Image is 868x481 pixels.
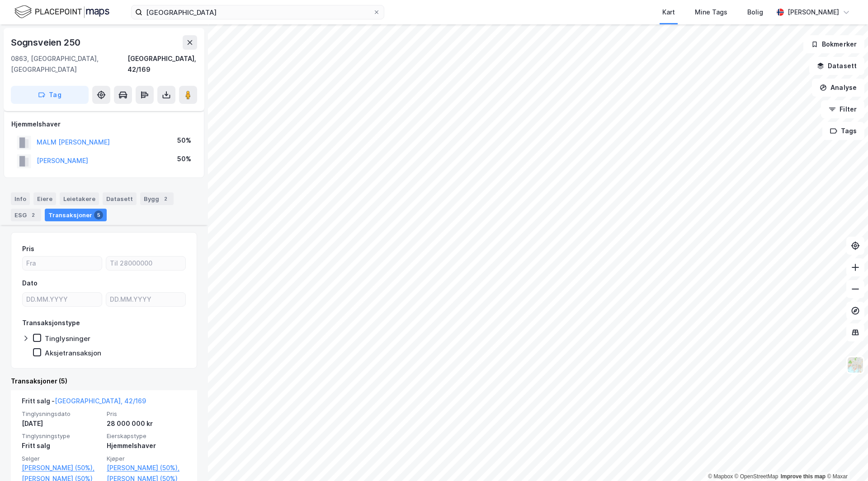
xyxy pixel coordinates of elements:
input: Til 28000000 [106,257,185,270]
a: Mapbox [708,473,733,480]
div: Kart [662,7,675,18]
a: [PERSON_NAME] (50%), [107,462,186,473]
div: Transaksjoner (5) [11,376,197,387]
a: [PERSON_NAME] (50%), [22,462,101,473]
div: Fritt salg - [22,396,146,410]
button: Datasett [809,57,864,75]
a: [GEOGRAPHIC_DATA], 42/169 [55,397,146,405]
div: Transaksjonstype [22,318,80,328]
input: DD.MM.YYYY [23,293,102,306]
div: 50% [177,135,191,146]
div: 2 [161,194,170,203]
div: Transaksjoner [45,209,107,221]
div: ESG [11,209,41,221]
div: Bolig [747,7,763,18]
img: logo.f888ab2527a4732fd821a326f86c7f29.svg [14,4,109,20]
div: Hjemmelshaver [107,440,186,451]
button: Analyse [812,79,864,97]
div: Bygg [140,192,174,205]
img: Z [847,356,864,374]
div: Kontrollprogram for chat [823,438,868,481]
div: 50% [177,154,191,164]
span: Selger [22,455,101,462]
a: Improve this map [781,473,826,480]
div: Tinglysninger [45,334,90,343]
div: 0863, [GEOGRAPHIC_DATA], [GEOGRAPHIC_DATA] [11,53,127,75]
div: Pris [22,243,34,254]
div: Info [11,192,30,205]
div: Eiere [33,192,56,205]
div: 5 [94,210,103,219]
div: [GEOGRAPHIC_DATA], 42/169 [127,53,197,75]
div: Fritt salg [22,440,101,451]
span: Eierskapstype [107,432,186,440]
div: Datasett [103,192,137,205]
span: Tinglysningstype [22,432,101,440]
iframe: Chat Widget [823,438,868,481]
button: Filter [821,100,864,118]
button: Tags [822,122,864,140]
div: Mine Tags [695,7,727,18]
div: 2 [28,210,38,219]
div: Aksjetransaksjon [45,349,101,357]
div: Leietakere [60,192,99,205]
button: Bokmerker [803,35,864,53]
a: OpenStreetMap [735,473,778,480]
div: [DATE] [22,418,101,429]
span: Tinglysningsdato [22,410,101,418]
div: 28 000 000 kr [107,418,186,429]
input: DD.MM.YYYY [106,293,185,306]
button: Tag [11,86,89,104]
div: Sognsveien 250 [11,35,82,50]
input: Søk på adresse, matrikkel, gårdeiere, leietakere eller personer [142,5,373,19]
div: Hjemmelshaver [11,119,197,130]
input: Fra [23,257,102,270]
div: [PERSON_NAME] [788,7,839,18]
span: Pris [107,410,186,418]
div: Dato [22,278,38,289]
span: Kjøper [107,455,186,462]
